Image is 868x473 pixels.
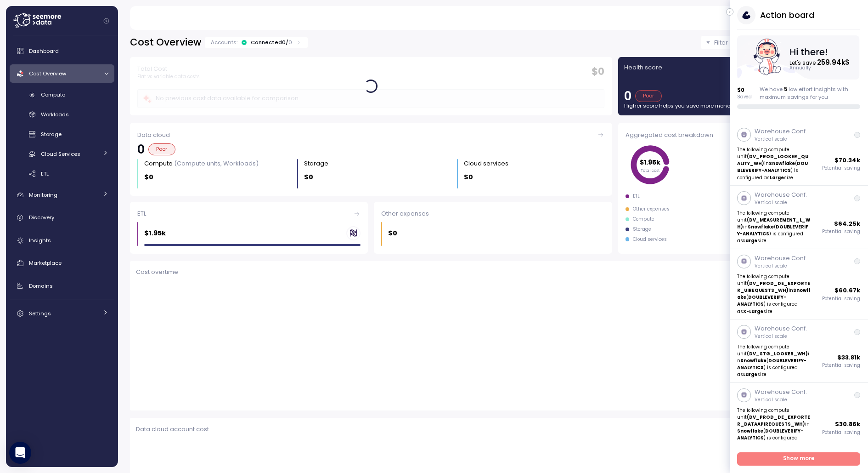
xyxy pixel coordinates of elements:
p: Warehouse Conf. [755,324,807,333]
p: Potential saving [823,429,861,436]
div: Storage [304,159,328,168]
p: $ 64.25k [834,219,861,228]
span: Insights [29,237,51,244]
p: The following compute unit in ( ) is configured as size [738,273,812,315]
span: Cost Overview [29,70,66,77]
p: $0 [144,172,153,182]
p: The following compute unit in ( ) is configured as size [738,146,812,181]
div: Other expenses [633,206,670,212]
p: Potential saving [823,165,861,171]
p: Saved [738,94,752,100]
tspan: 259.94k $ [818,57,851,67]
a: Warehouse Conf.Vertical scaleThe following compute unit(DV_PROD_LOOKER_QUALITY_WH)inSnowflake(DOU... [730,122,868,186]
a: Warehouse Conf.Vertical scaleThe following compute unit(DV_PROD_DE_EXPORTER_DATAAPIREQUESTS_WH)in... [730,383,868,453]
a: Settings [10,304,114,323]
a: Cost Overview [10,64,114,83]
a: Storage [10,127,114,142]
span: Domains [29,282,53,290]
p: Accounts: [211,39,237,46]
span: Marketplace [29,259,62,267]
div: Accounts:Connected0/0 [205,37,308,48]
a: Compute [10,87,114,103]
span: Show more [783,453,815,465]
span: 5 [784,85,787,93]
div: Storage [633,226,651,233]
p: $0 [464,172,473,182]
strong: Snowflake [748,224,774,230]
p: Vertical scale [755,199,807,206]
button: Collapse navigation [101,17,112,24]
p: Potential saving [823,362,861,369]
div: Compute [633,216,654,222]
span: Monitoring [29,191,57,199]
span: Dashboard [29,47,59,55]
div: Open Intercom Messenger [9,442,31,464]
a: Warehouse Conf.Vertical scaleThe following compute unit(DV_MEASUREMENT_L_WH)inSnowflake(DOUBLEVER... [730,186,868,249]
p: Potential saving [823,228,861,235]
a: Marketplace [10,254,114,272]
a: Show more [738,452,861,466]
a: ETL [10,166,114,181]
strong: Snowflake [769,160,795,166]
div: Other expenses [381,209,604,218]
p: (Compute units, Workloads) [174,159,259,168]
p: Warehouse Conf. [755,190,807,199]
strong: (DV_MEASUREMENT_L_WH) [738,217,811,230]
p: Vertical scale [755,397,807,403]
p: 0 [288,39,292,46]
strong: (DV_PROD_DE_EXPORTER_UIREQUESTS_WH) [738,280,811,293]
p: Higher score helps you save more money [624,102,850,109]
p: Warehouse Conf. [755,254,807,263]
span: Storage [41,131,62,138]
span: Settings [29,310,51,317]
p: Warehouse Conf. [755,127,807,136]
p: $ 33.81k [838,353,861,362]
div: Aggregated cost breakdown [626,131,849,140]
div: Filter [701,36,754,49]
a: ETL$1.95k [130,202,368,254]
p: $0 [388,228,397,239]
strong: DOUBLEVERIFY-ANALYTICS [738,428,804,441]
p: $1.95k [144,228,166,239]
div: Connected 0 / [251,39,292,46]
p: $ 70.34k [835,156,861,165]
p: 0 [624,90,631,102]
p: Filter [714,38,728,47]
a: Cloud Services [10,146,114,161]
div: ETL [633,193,640,199]
p: Vertical scale [755,333,807,340]
h3: Action board [760,9,814,21]
span: ETL [41,170,49,177]
div: Cloud services [633,236,667,243]
strong: DOUBLEVERIFY-ANALYTICS [738,294,787,307]
div: Compute [144,159,259,168]
h2: Cost Overview [130,36,201,49]
a: Warehouse Conf.Vertical scaleThe following compute unit(DV_PROD_DE_EXPORTER_UIREQUESTS_WH)inSnowf... [730,249,868,319]
strong: X-Large [744,308,764,314]
text: Annually [790,65,812,71]
p: $0 [304,172,313,182]
p: Vertical scale [755,263,807,269]
div: We have low effort insights with maximum savings for you [760,85,861,101]
strong: DOUBLEVERIFY-ANALYTICS [738,224,809,237]
text: Let's save [790,57,851,67]
p: Potential saving [823,296,861,302]
p: The following compute unit in ( ) is configured as size [738,343,812,378]
p: Warehouse Conf. [755,388,807,397]
strong: (DV_STG_LOOKER_WH) [747,351,808,357]
p: $ 60.67k [835,286,861,295]
strong: DOUBLEVERIFY-ANALYTICS [738,160,808,173]
div: ETL [137,209,361,218]
a: Warehouse Conf.Vertical scaleThe following compute unit(DV_STG_LOOKER_WH)inSnowflake(DOUBLEVERIFY... [730,319,868,383]
div: Poor [148,143,175,155]
tspan: $1.95k [640,158,660,167]
a: Insights [10,231,114,250]
a: Dashboard [10,42,114,60]
p: Cost overtime [136,268,178,277]
span: Workloads [41,111,69,118]
div: Data cloud [137,131,604,140]
strong: Snowflake [741,358,767,364]
p: $ 0 [738,86,752,94]
p: 0 [137,143,145,155]
a: Workloads [10,107,114,122]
